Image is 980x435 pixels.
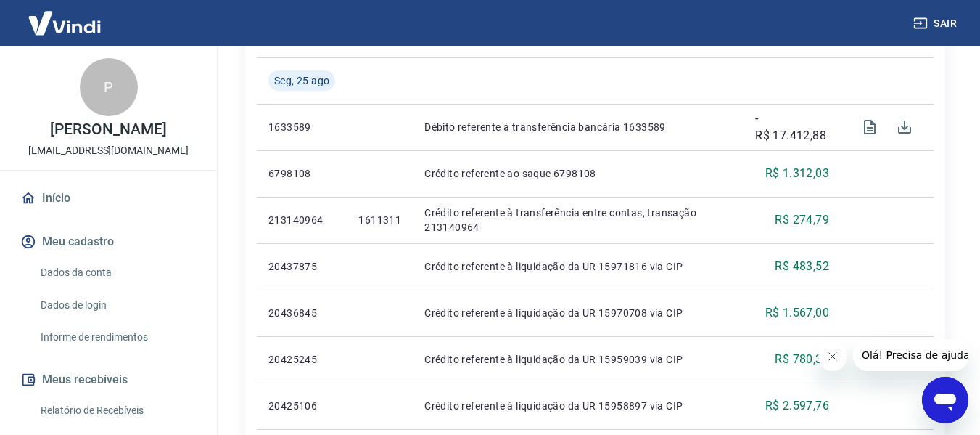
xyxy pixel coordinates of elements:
[424,352,732,367] p: Crédito referente à liquidação da UR 15959039 via CIP
[775,258,829,275] p: R$ 483,52
[818,342,847,371] iframe: Fechar mensagem
[274,73,329,88] span: Seg, 25 ago
[17,226,199,258] button: Meu cadastro
[775,211,829,229] p: R$ 274,79
[765,165,829,182] p: R$ 1.312,03
[268,399,335,413] p: 20425106
[268,352,335,367] p: 20425245
[35,322,199,352] a: Informe de rendimentos
[910,10,963,37] button: Sair
[755,110,829,145] p: -R$ 17.412,88
[268,120,335,134] p: 1633589
[765,397,829,415] p: R$ 2.597,76
[268,213,335,227] p: 213140964
[268,306,335,320] p: 20436845
[358,213,401,227] p: 1611311
[17,364,199,396] button: Meus recebíveis
[268,166,335,181] p: 6798108
[35,258,199,288] a: Dados da conta
[50,122,166,137] p: [PERSON_NAME]
[424,120,732,134] p: Débito referente à transferência bancária 1633589
[17,182,199,214] a: Início
[28,143,189,158] p: [EMAIL_ADDRESS][DOMAIN_NAME]
[887,110,922,145] span: Download
[424,259,732,274] p: Crédito referente à liquidação da UR 15971816 via CIP
[268,259,335,274] p: 20437875
[853,339,968,371] iframe: Mensagem da empresa
[765,304,829,322] p: R$ 1.567,00
[17,1,112,45] img: Vindi
[424,306,732,320] p: Crédito referente à liquidação da UR 15970708 via CIP
[424,206,732,235] p: Crédito referente à transferência entre contas, transação 213140964
[852,110,887,145] span: Visualizar
[922,377,968,423] iframe: Botão para abrir a janela de mensagens
[775,351,829,368] p: R$ 780,30
[35,290,199,320] a: Dados de login
[424,166,732,181] p: Crédito referente ao saque 6798108
[80,58,138,116] div: P
[9,10,122,22] span: Olá! Precisa de ajuda?
[35,396,199,426] a: Relatório de Recebíveis
[424,399,732,413] p: Crédito referente à liquidação da UR 15958897 via CIP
